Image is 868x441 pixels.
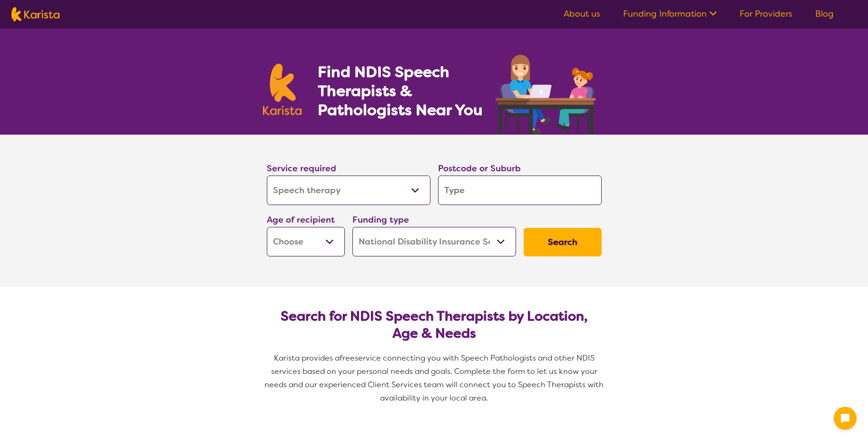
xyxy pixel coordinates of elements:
[11,7,59,21] img: Karista logo
[564,8,600,20] a: About us
[740,8,792,20] a: For Providers
[318,62,494,119] h1: Find NDIS Speech Therapists & Pathologists Near You
[623,8,717,20] a: Funding Information
[267,163,336,174] label: Service required
[488,51,605,135] img: speech-therapy
[352,214,409,225] label: Funding type
[438,163,521,174] label: Postcode or Suburb
[815,8,834,20] a: Blog
[267,214,335,225] label: Age of recipient
[264,353,605,403] span: service connecting you with Speech Pathologists and other NDIS services based on your personal ne...
[263,64,302,115] img: Karista logo
[274,353,340,363] span: Karista provides a
[524,228,602,256] button: Search
[438,176,602,205] input: Type
[274,308,594,342] h2: Search for NDIS Speech Therapists by Location, Age & Needs
[340,353,355,363] span: free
